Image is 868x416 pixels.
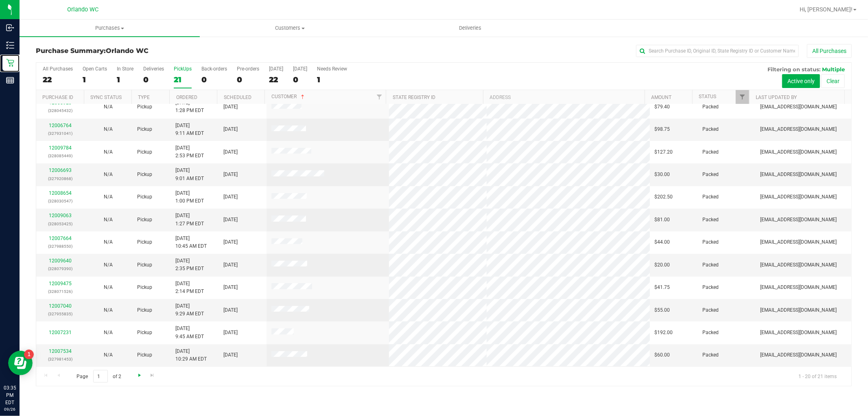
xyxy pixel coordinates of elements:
span: $98.75 [655,125,670,133]
a: Filter [372,90,386,104]
span: Not Applicable [104,149,113,155]
p: 03:35 PM EDT [4,384,16,406]
div: [DATE] [269,66,283,72]
span: [DATE] 1:28 PM EDT [175,99,204,114]
span: Not Applicable [104,307,113,313]
span: Pickup [137,171,152,178]
span: $79.40 [655,103,670,111]
a: 12008654 [49,190,72,196]
span: Packed [703,284,719,291]
inline-svg: Inventory [6,41,14,49]
span: [DATE] 9:45 AM EDT [175,325,204,340]
p: (327931041) [41,130,79,137]
span: 1 - 20 of 21 items [792,370,843,382]
span: [DATE] 9:29 AM EDT [175,302,204,318]
span: [EMAIL_ADDRESS][DOMAIN_NAME] [760,193,837,201]
span: Packed [703,351,719,359]
span: Multiple [822,66,845,73]
p: (327920868) [41,175,79,183]
span: Packed [703,238,719,246]
span: Pickup [137,306,152,314]
a: Customer [271,94,306,99]
span: Packed [703,171,719,178]
a: Ordered [176,95,197,100]
span: Not Applicable [104,284,113,290]
p: (328085449) [41,152,79,160]
span: $55.00 [655,306,670,314]
span: $41.75 [655,284,670,291]
span: Page of 2 [70,370,128,383]
span: [DATE] [223,306,238,314]
span: [DATE] 1:00 PM EDT [175,189,204,205]
a: Amount [651,95,671,100]
p: (328079390) [41,265,79,273]
span: [DATE] [223,103,238,111]
a: 12009784 [49,145,72,151]
button: N/A [104,125,113,133]
span: Not Applicable [104,194,113,200]
span: Pickup [137,216,152,224]
div: 0 [143,75,164,84]
inline-svg: Retail [6,59,14,67]
span: Pickup [137,148,152,156]
button: N/A [104,261,113,269]
span: Not Applicable [104,330,113,335]
span: [EMAIL_ADDRESS][DOMAIN_NAME] [760,148,837,156]
button: N/A [104,171,113,178]
span: $60.00 [655,351,670,359]
a: Purchase ID [42,95,73,100]
span: $30.00 [655,171,670,178]
span: Packed [703,193,719,201]
span: Packed [703,329,719,337]
a: Status [699,94,716,99]
span: [DATE] 2:53 PM EDT [175,144,204,160]
a: 12007534 [49,348,72,354]
span: [EMAIL_ADDRESS][DOMAIN_NAME] [760,261,837,269]
span: Pickup [137,193,152,201]
p: (328053425) [41,220,79,228]
span: [EMAIL_ADDRESS][DOMAIN_NAME] [760,216,837,224]
span: [DATE] [223,125,238,133]
div: 0 [237,75,259,84]
a: Sync Status [90,95,122,100]
span: Pickup [137,103,152,111]
span: Hi, [PERSON_NAME]! [800,6,853,13]
span: [EMAIL_ADDRESS][DOMAIN_NAME] [760,103,837,111]
span: $81.00 [655,216,670,224]
span: Purchases [20,24,200,32]
div: 22 [269,75,283,84]
a: Go to the next page [133,370,145,381]
span: [DATE] [223,284,238,291]
span: [DATE] [223,261,238,269]
span: Pickup [137,351,152,359]
div: 1 [117,75,133,84]
span: Pickup [137,329,152,337]
a: 12007664 [49,236,72,241]
button: N/A [104,193,113,201]
input: Search Purchase ID, Original ID, State Registry ID or Customer Name... [636,45,799,57]
button: N/A [104,306,113,314]
span: Not Applicable [104,172,113,177]
span: $127.20 [655,148,673,156]
span: Not Applicable [104,262,113,268]
button: N/A [104,238,113,246]
div: 22 [43,75,73,84]
span: Pickup [137,284,152,291]
inline-svg: Reports [6,76,14,84]
span: [DATE] 10:29 AM EDT [175,348,207,363]
span: [DATE] [223,216,238,224]
button: Active only [782,74,820,88]
span: [EMAIL_ADDRESS][DOMAIN_NAME] [760,171,837,178]
a: Type [138,95,150,100]
p: (327988550) [41,242,79,250]
span: $44.00 [655,238,670,246]
button: N/A [104,216,113,224]
a: 12009063 [49,213,72,218]
a: Deliveries [380,20,560,37]
p: (328045432) [41,107,79,114]
span: Packed [703,148,719,156]
div: 0 [201,75,227,84]
input: 1 [93,370,108,383]
span: [DATE] 9:11 AM EDT [175,122,204,137]
inline-svg: Inbound [6,24,14,32]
